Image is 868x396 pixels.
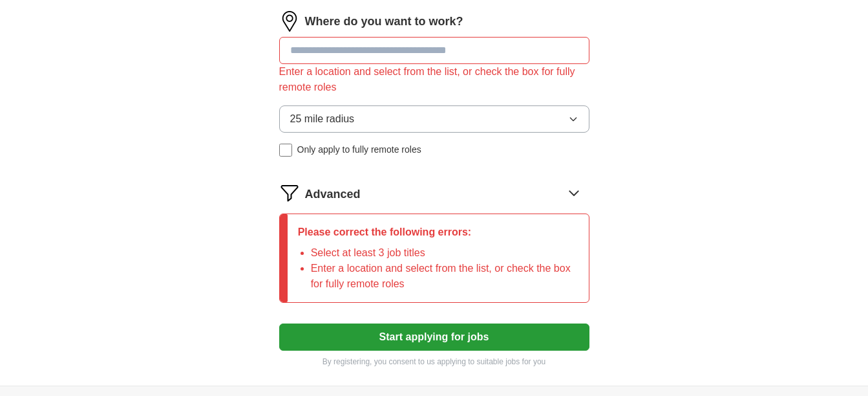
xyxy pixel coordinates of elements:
img: location.png [279,11,300,32]
img: filter [279,182,300,203]
p: By registering, you consent to us applying to suitable jobs for you [279,356,589,368]
li: Select at least 3 job titles [311,245,578,261]
span: Only apply to fully remote roles [297,143,421,157]
div: Enter a location and select from the list, or check the box for fully remote roles [279,64,589,95]
li: Enter a location and select from the list, or check the box for fully remote roles [311,261,578,292]
p: Please correct the following errors: [298,225,578,240]
span: 25 mile radius [290,111,355,127]
button: Start applying for jobs [279,324,589,351]
input: Only apply to fully remote roles [279,144,292,157]
button: 25 mile radius [279,105,589,133]
label: Where do you want to work? [305,13,463,30]
span: Advanced [305,186,361,203]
